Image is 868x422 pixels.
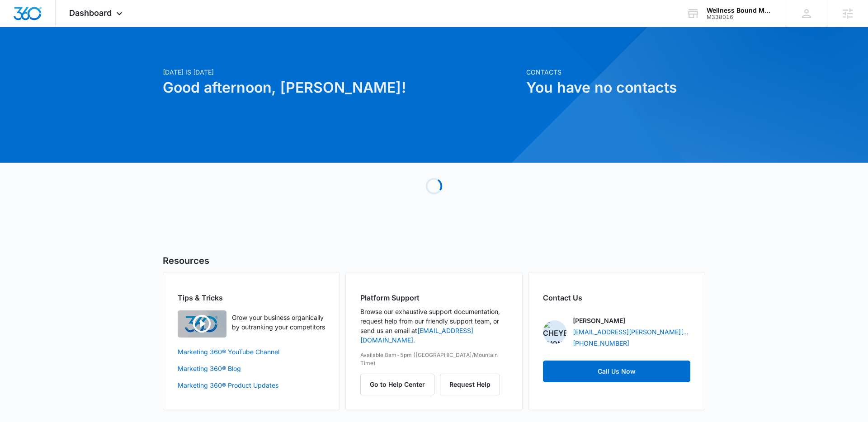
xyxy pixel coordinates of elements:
[163,77,521,98] h1: Good afternoon, [PERSON_NAME]!
[543,361,690,382] a: Call Us Now
[543,320,566,344] img: Cheyenne von Hoene
[163,254,705,267] h5: Resources
[526,77,705,98] h1: You have no contacts
[163,67,521,77] p: [DATE] is [DATE]
[573,316,625,325] p: [PERSON_NAME]
[69,8,112,18] span: Dashboard
[707,7,773,14] div: account name
[360,380,440,388] a: Go to Help Center
[360,374,434,395] button: Go to Help Center
[573,327,690,337] a: [EMAIL_ADDRESS][PERSON_NAME][DOMAIN_NAME]
[573,338,629,348] a: [PHONE_NUMBER]
[360,351,508,367] p: Available 8am-5pm ([GEOGRAPHIC_DATA]/Mountain Time)
[178,292,325,303] h2: Tips & Tricks
[526,67,705,77] p: Contacts
[178,347,325,356] a: Marketing 360® YouTube Channel
[178,380,325,390] a: Marketing 360® Product Updates
[360,307,508,345] p: Browse our exhaustive support documentation, request help from our friendly support team, or send...
[178,310,226,338] img: Quick Overview Video
[440,374,500,395] button: Request Help
[178,364,325,373] a: Marketing 360® Blog
[543,292,690,303] h2: Contact Us
[232,313,325,332] p: Grow your business organically by outranking your competitors
[360,292,508,303] h2: Platform Support
[707,14,773,20] div: account id
[440,380,500,388] a: Request Help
